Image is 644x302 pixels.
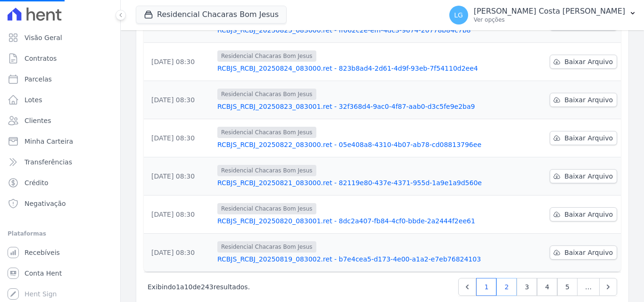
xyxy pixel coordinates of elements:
span: Negativação [25,199,66,208]
a: Baixar Arquivo [550,169,617,183]
div: Plataformas [8,228,113,239]
a: Baixar Arquivo [550,131,617,145]
a: Contratos [4,49,116,68]
a: RCBJS_RCBJ_20250822_083000.ret - 05e408a8-4310-4b07-ab78-cd08813796ee [217,140,482,149]
a: 1 [476,278,496,296]
span: … [577,278,600,296]
a: Negativação [4,194,116,213]
span: 243 [201,283,214,291]
a: RCBJS_RCBJ_20250824_083000.ret - 823b8ad4-2d61-4d9f-93eb-7f54110d2ee4 [217,64,482,73]
a: Baixar Arquivo [550,93,617,107]
span: Baixar Arquivo [564,248,613,257]
span: Clientes [25,116,51,125]
td: [DATE] 08:30 [144,119,214,157]
a: Baixar Arquivo [550,245,617,260]
span: Parcelas [25,74,52,84]
span: Residencial Chacaras Bom Jesus [217,241,316,253]
a: Previous [458,278,476,296]
button: Residencial Chacaras Bom Jesus [136,6,287,24]
td: [DATE] 08:30 [144,196,214,234]
span: Minha Carteira [25,137,73,146]
a: Transferências [4,153,116,171]
span: Conta Hent [25,269,62,278]
span: Residencial Chacaras Bom Jesus [217,165,316,176]
p: [PERSON_NAME] Costa [PERSON_NAME] [474,7,625,16]
a: 4 [537,278,557,296]
a: RCBJS_RCBJ_20250820_083001.ret - 8dc2a407-fb84-4cf0-bbde-2a2444f2ee61 [217,216,482,226]
span: LG [454,12,463,18]
span: Recebíveis [25,248,60,257]
span: Lotes [25,95,42,105]
button: LG [PERSON_NAME] Costa [PERSON_NAME] Ver opções [442,2,644,28]
a: Next [599,278,617,296]
td: [DATE] 08:30 [144,157,214,196]
span: Residencial Chacaras Bom Jesus [217,50,316,62]
a: RCBJS_RCBJ_20250821_083000.ret - 82119e80-437e-4371-955d-1a9e1a9d560e [217,178,482,188]
span: Contratos [25,54,57,63]
span: 1 [176,283,180,291]
a: RCBJS_RCBJ_20250823_083001.ret - 32f368d4-9ac0-4f87-aab0-d3c5fe9e2ba9 [217,102,482,111]
p: Exibindo a de resultados. [148,282,250,292]
span: Transferências [25,157,72,167]
a: Recebíveis [4,243,116,262]
a: 2 [496,278,517,296]
span: Visão Geral [25,33,62,42]
td: [DATE] 08:30 [144,81,214,119]
a: RCBJS_RCBJ_20250819_083002.ret - b7e4cea5-d173-4e00-a1a2-e7eb76824103 [217,254,482,264]
a: Clientes [4,111,116,130]
a: Parcelas [4,70,116,89]
td: [DATE] 08:30 [144,234,214,272]
span: Baixar Arquivo [564,95,613,105]
a: 3 [517,278,537,296]
td: [DATE] 08:30 [144,43,214,81]
a: Lotes [4,90,116,109]
a: Conta Hent [4,264,116,283]
span: Residencial Chacaras Bom Jesus [217,89,316,100]
a: 5 [557,278,578,296]
span: Baixar Arquivo [564,57,613,66]
a: Baixar Arquivo [550,55,617,69]
a: Visão Geral [4,28,116,47]
span: 10 [184,283,193,291]
span: Baixar Arquivo [564,133,613,143]
a: Crédito [4,173,116,192]
span: Crédito [25,178,49,188]
span: Baixar Arquivo [564,210,613,219]
a: Baixar Arquivo [550,207,617,221]
a: Minha Carteira [4,132,116,151]
span: Residencial Chacaras Bom Jesus [217,203,316,214]
p: Ver opções [474,16,625,24]
span: Residencial Chacaras Bom Jesus [217,127,316,138]
span: Baixar Arquivo [564,171,613,181]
